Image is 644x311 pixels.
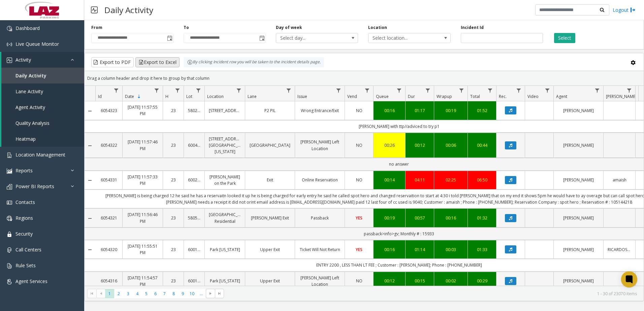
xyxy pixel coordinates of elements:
[206,289,215,298] span: Go to the next page
[99,107,118,114] a: 6054323
[7,247,12,253] img: 'icon'
[438,215,463,221] a: 00:16
[410,107,430,114] div: 01:17
[187,60,193,65] img: infoIcon.svg
[7,26,12,31] img: 'icon'
[249,278,291,284] a: Upper Exit
[378,142,401,148] div: 00:26
[438,246,463,253] a: 00:03
[15,167,33,174] span: Reports
[558,107,599,114] a: [PERSON_NAME]
[558,215,599,221] a: [PERSON_NAME]
[438,107,463,114] a: 00:19
[127,243,159,256] a: [DATE] 11:55:51 PM
[124,289,133,298] span: Page 3
[114,289,123,298] span: Page 2
[556,94,567,99] span: Agent
[15,278,47,284] span: Agent Services
[558,246,599,253] a: [PERSON_NAME]
[85,108,95,114] a: Collapse Details
[438,142,463,148] a: 00:06
[558,142,599,148] a: [PERSON_NAME]
[378,278,401,284] a: 00:12
[127,104,159,117] a: [DATE] 11:57:55 PM
[152,86,161,95] a: Date Filter Menu
[167,215,180,221] a: 23
[209,107,241,114] a: [STREET_ADDRESS]
[173,86,182,95] a: H Filter Menu
[215,289,224,298] span: Go to the last page
[472,177,492,183] a: 06:50
[85,247,95,252] a: Collapse Details
[197,289,206,298] span: Page 11
[99,215,118,221] a: 6054321
[160,289,169,298] span: Page 7
[151,289,160,298] span: Page 6
[209,174,241,186] a: [PERSON_NAME] on the Park
[554,33,575,43] button: Select
[499,94,507,99] span: Rec.
[248,94,257,99] span: Lane
[472,142,492,148] div: 00:44
[165,94,168,99] span: H
[472,107,492,114] a: 01:52
[99,246,118,253] a: 6054320
[299,177,341,183] a: Online Reservation
[15,136,36,142] span: Heatmap
[15,120,50,126] span: Quality Analysis
[167,142,180,148] a: 23
[378,107,401,114] a: 00:16
[15,41,59,47] span: Live Queue Monitor
[209,136,241,155] a: [STREET_ADDRESS][GEOGRAPHIC_DATA][US_STATE]
[1,68,84,83] a: Daily Activity
[423,86,432,95] a: Dur Filter Menu
[410,278,430,284] a: 00:15
[188,107,200,114] a: 580298
[15,215,33,221] span: Regions
[249,215,291,221] a: [PERSON_NAME] Exit
[558,278,599,284] a: [PERSON_NAME]
[410,177,430,183] a: 04:11
[188,278,200,284] a: 600158
[7,58,12,63] img: 'icon'
[7,263,12,269] img: 'icon'
[1,99,84,115] a: Agent Activity
[349,177,369,183] a: NO
[408,94,415,99] span: Dur
[299,215,341,221] a: Passback
[438,278,463,284] a: 00:02
[514,86,523,95] a: Rec. Filter Menu
[1,131,84,147] a: Heatmap
[378,215,401,221] div: 00:19
[101,2,157,18] h3: Daily Activity
[593,86,602,95] a: Agent Filter Menu
[15,88,43,95] span: Lane Activity
[127,211,159,224] a: [DATE] 11:56:46 PM
[378,177,401,183] a: 00:14
[470,94,480,99] span: Total
[410,246,430,253] a: 01:14
[249,142,291,148] a: [GEOGRAPHIC_DATA]
[299,107,341,114] a: Wrong Entrance/Exit
[606,94,637,99] span: [PERSON_NAME]
[217,291,222,296] span: Go to the last page
[284,86,293,95] a: Lane Filter Menu
[167,177,180,183] a: 23
[608,177,631,183] a: amaish
[376,94,389,99] span: Queue
[15,72,46,79] span: Daily Activity
[188,215,200,221] a: 580519
[209,246,241,253] a: Park [US_STATE]
[395,86,404,95] a: Queue Filter Menu
[112,86,121,95] a: Id Filter Menu
[91,2,98,18] img: pageIcon
[276,25,302,31] label: Day of week
[356,177,362,183] span: NO
[558,177,599,183] a: [PERSON_NAME]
